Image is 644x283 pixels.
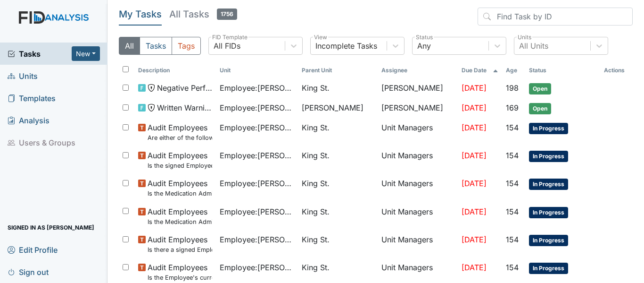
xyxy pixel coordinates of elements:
span: 154 [506,235,519,244]
span: In Progress [529,123,568,134]
a: Tasks [8,48,72,60]
input: Find Task by ID [478,8,633,26]
small: Is the Medication Administration Test and 2 observation checklist (hire after 10/07) found in the... [148,217,212,226]
input: Toggle All Rows Selected [123,66,129,72]
span: Analysis [8,113,50,128]
div: All FIDs [214,40,240,51]
span: Open [529,103,551,114]
span: Audit Employees Are either of the following in the file? "Consumer Report Release Forms" and the ... [148,122,212,142]
span: Employee : [PERSON_NAME], Uniququa [220,206,294,217]
span: Employee : [PERSON_NAME], Uniququa [220,178,294,189]
span: Negative Performance Review [157,82,212,94]
span: Employee : [PERSON_NAME] [220,150,294,161]
th: Toggle SortBy [525,62,600,78]
span: King St. [302,206,330,217]
small: Is the Medication Administration certificate found in the file? [148,189,212,198]
div: Type filter [119,37,201,55]
span: 169 [506,103,519,112]
span: 154 [506,263,519,272]
span: Employee : [PERSON_NAME] [220,122,294,133]
span: [DATE] [462,151,487,160]
span: [DATE] [462,263,487,272]
small: Is the signed Employee Confidentiality Agreement in the file (HIPPA)? [148,161,212,170]
span: King St. [302,150,330,161]
div: Incomplete Tasks [315,40,377,51]
span: Edit Profile [8,242,58,257]
span: Employee : [PERSON_NAME], Uniququa [220,234,294,245]
small: Is the Employee's current annual Performance Evaluation on file? [148,273,212,282]
span: [DATE] [462,235,487,244]
span: Units [8,69,38,83]
span: [DATE] [462,179,487,188]
span: [DATE] [462,207,487,216]
span: 154 [506,151,519,160]
span: [PERSON_NAME] [302,102,363,113]
button: All [119,37,140,55]
small: Are either of the following in the file? "Consumer Report Release Forms" and the "MVR Disclosure ... [148,133,212,142]
span: Templates [8,91,56,105]
span: In Progress [529,207,568,218]
span: [DATE] [462,123,487,132]
span: Employee : [PERSON_NAME], Uniququa [220,262,294,273]
button: Tags [172,37,201,55]
td: Unit Managers [378,118,458,146]
span: Signed in as [PERSON_NAME] [8,220,94,235]
td: Unit Managers [378,202,458,230]
span: Audit Employees Is the signed Employee Confidentiality Agreement in the file (HIPPA)? [148,150,212,170]
button: Tasks [140,37,172,55]
div: Any [417,40,431,51]
span: 154 [506,179,519,188]
span: King St. [302,122,330,133]
span: Audit Employees Is the Medication Administration Test and 2 observation checklist (hire after 10/... [148,206,212,226]
th: Actions [600,62,633,78]
span: Employee : [PERSON_NAME] [220,102,294,113]
td: [PERSON_NAME] [378,98,458,118]
span: Audit Employees Is the Medication Administration certificate found in the file? [148,178,212,198]
span: King St. [302,178,330,189]
td: Unit Managers [378,146,458,174]
th: Assignee [378,62,458,78]
th: Toggle SortBy [134,62,216,78]
span: King St. [302,82,330,94]
span: [DATE] [462,83,487,93]
span: In Progress [529,179,568,190]
span: Sign out [8,265,49,279]
td: Unit Managers [378,174,458,202]
span: [DATE] [462,103,487,112]
h5: All Tasks [169,8,237,21]
span: In Progress [529,235,568,246]
th: Toggle SortBy [502,62,526,78]
span: In Progress [529,263,568,274]
th: Toggle SortBy [458,62,502,78]
td: [PERSON_NAME] [378,78,458,98]
th: Toggle SortBy [298,62,378,78]
span: King St. [302,234,330,245]
span: Written Warning [157,102,212,113]
div: All Units [519,40,548,51]
h5: My Tasks [119,8,162,21]
span: Audit Employees Is the Employee's current annual Performance Evaluation on file? [148,262,212,282]
span: In Progress [529,151,568,162]
span: Audit Employees Is there a signed Employee Job Description in the file for the employee's current... [148,234,212,254]
span: 154 [506,207,519,216]
span: 198 [506,83,519,93]
td: Unit Managers [378,230,458,258]
button: New [72,46,100,61]
span: Employee : [PERSON_NAME] [220,82,294,94]
span: Open [529,83,551,94]
span: 1756 [217,9,237,20]
th: Toggle SortBy [216,62,297,78]
span: King St. [302,262,330,273]
small: Is there a signed Employee Job Description in the file for the employee's current position? [148,245,212,254]
span: 154 [506,123,519,132]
